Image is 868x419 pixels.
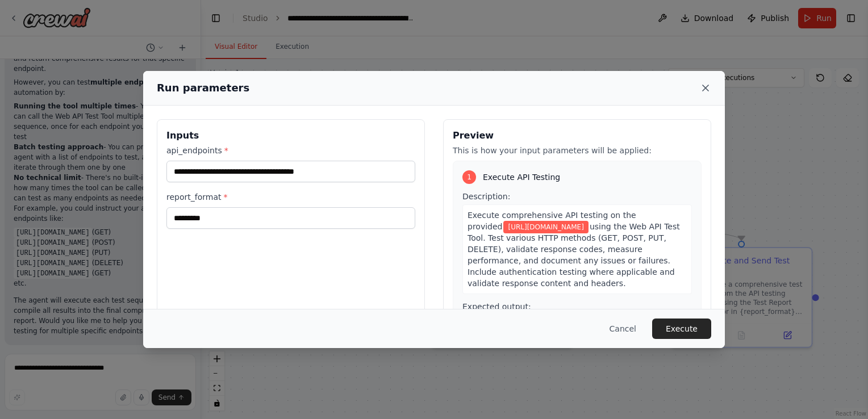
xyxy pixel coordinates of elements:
span: Execute comprehensive API testing on the provided [468,211,636,231]
p: This is how your input parameters will be applied: [453,145,702,156]
h3: Preview [453,129,702,143]
span: Expected output: [462,302,531,311]
label: api_endpoints [166,145,415,156]
div: 1 [462,170,476,184]
span: using the Web API Test Tool. Test various HTTP methods (GET, POST, PUT, DELETE), validate respons... [468,222,680,288]
button: Execute [652,319,711,339]
label: report_format [166,191,415,203]
span: Variable: api_endpoints [503,221,588,233]
button: Cancel [600,319,645,339]
h3: Inputs [166,129,415,143]
h2: Run parameters [157,80,249,96]
span: Description: [462,192,510,201]
span: Execute API Testing [483,171,560,183]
